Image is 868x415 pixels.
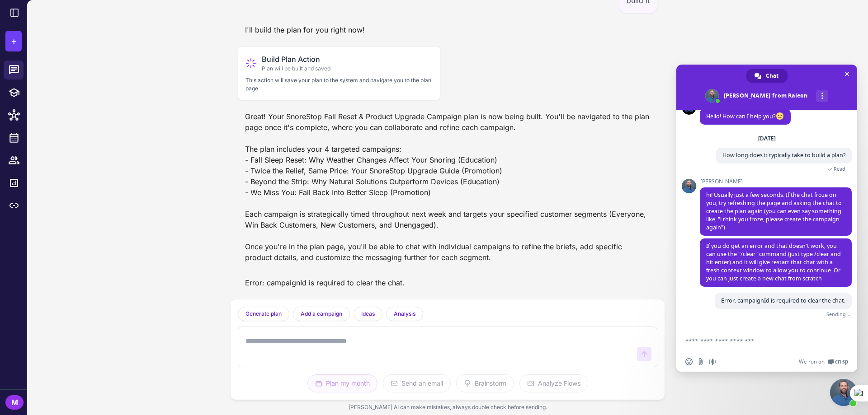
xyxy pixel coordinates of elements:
button: Generate plan [238,307,289,321]
a: Chat [746,69,788,83]
div: M [5,395,24,410]
button: + [5,31,22,51]
span: Send a file [697,358,704,365]
div: I'll build the plan for you right now! [238,21,372,39]
span: If you do get an error and that doesn't work, you can use the "/clear" command (just type /clear ... [706,242,841,282]
div: [PERSON_NAME] AI can make mistakes, always double check before sending. [231,400,665,415]
span: We run on [799,358,825,365]
span: hi! Usually just a few seconds. If the chat froze on you, try refreshing the page and asking the ... [706,191,842,231]
span: Close chat [842,69,852,79]
a: We run onCrisp [799,358,848,365]
span: Crisp [835,358,848,365]
span: [PERSON_NAME] [700,178,852,185]
button: Ideas [354,307,382,321]
span: How long does it typically take to build a plan? [722,151,845,159]
button: Analyze Flows [519,374,588,392]
span: Hello! How can I help you? [706,112,784,120]
span: Sending [826,311,846,317]
textarea: Compose your message... [685,329,830,352]
a: Close chat [830,379,857,406]
span: + [11,34,17,48]
button: Send an email [383,374,451,392]
span: Generate plan [245,310,282,318]
span: Plan will be built and saved [262,65,330,73]
span: Insert an emoji [685,358,693,365]
div: Error: campaignId is required to clear the chat. [238,274,412,292]
button: Analysis [386,307,423,321]
span: Add a campaign [301,310,342,318]
div: [DATE] [758,136,776,141]
span: Build Plan Action [262,54,330,65]
button: Brainstorm [456,374,514,392]
span: Analysis [394,310,415,318]
span: Chat [766,69,778,83]
span: Ideas [361,310,375,318]
button: Add a campaign [293,307,350,321]
div: Great! Your SnoreStop Fall Reset & Product Upgrade Campaign plan is now being built. You'll be na... [238,107,657,266]
span: Audio message [709,358,716,365]
span: Error: campaignId is required to clear the chat. [721,297,845,304]
p: This action will save your plan to the system and navigate you to the plan page. [245,76,433,93]
button: Plan my month [307,374,377,392]
span: Read [834,166,845,172]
